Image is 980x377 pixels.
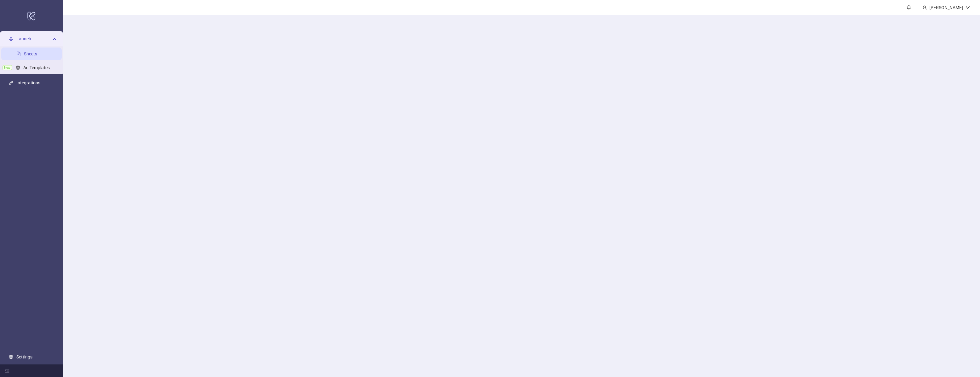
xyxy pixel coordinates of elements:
span: down [966,5,970,10]
a: Settings [16,354,32,359]
span: rocket [9,37,13,41]
a: Sheets [24,51,37,56]
a: Integrations [16,80,40,85]
div: [PERSON_NAME] [927,4,966,11]
span: menu-fold [5,369,9,373]
span: bell [907,5,911,9]
span: user [922,5,927,10]
a: Ad Templates [23,65,50,70]
span: Launch [16,32,51,45]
